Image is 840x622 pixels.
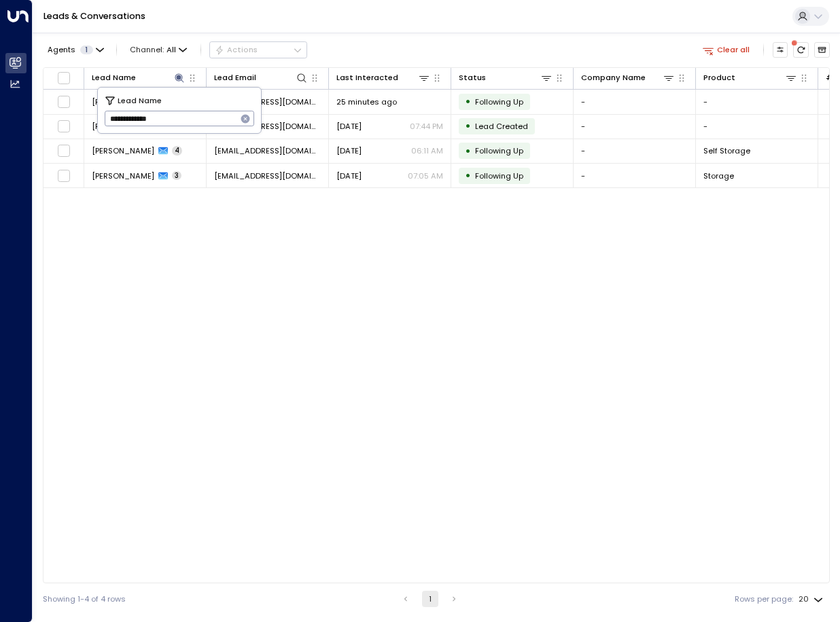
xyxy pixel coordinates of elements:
button: page 1 [422,591,438,607]
span: Toggle select row [57,169,71,183]
td: - [696,115,818,139]
span: 25 minutes ago [336,96,397,107]
div: Lead Name [92,71,136,84]
div: 20 [799,591,826,608]
div: Showing 1-4 of 4 rows [43,593,126,605]
nav: pagination navigation [397,591,463,607]
button: Archived Leads [814,42,830,58]
div: Last Interacted [336,71,398,84]
div: • [465,166,471,185]
span: Charisse H [92,170,154,181]
span: Oct 03, 2025 [336,121,362,132]
span: Channel: [126,42,192,57]
p: 07:44 PM [410,121,443,132]
span: Toggle select row [57,144,71,158]
div: Product [703,71,735,84]
div: Actions [215,45,258,54]
span: charisse22h@gmail.com [214,121,321,132]
span: Agents [48,46,75,54]
div: • [465,92,471,111]
button: Clear all [698,42,754,57]
div: Company Name [581,71,646,84]
span: There are new threads available. Refresh the grid to view the latest updates. [793,42,809,58]
span: All [167,45,176,54]
div: Last Interacted [336,71,430,84]
p: 07:05 AM [408,170,443,181]
span: Following Up [475,170,523,181]
span: 1 [80,45,93,54]
span: 3 [172,171,181,181]
button: Channel:All [126,42,192,57]
label: Rows per page: [735,593,793,605]
td: - [574,115,696,139]
div: • [465,117,471,135]
span: charisse22h@gmail.com [214,170,321,181]
p: 06:11 AM [411,145,443,156]
span: Self Storage [703,145,750,156]
span: 4 [172,146,182,155]
span: Lead Created [475,121,528,132]
span: Toggle select all [57,71,71,85]
button: Customize [773,42,788,58]
div: Product [703,71,797,84]
span: Lead Name [118,94,162,107]
span: charisse22h@gmail.com [214,96,321,107]
span: Toggle select row [57,120,71,133]
span: May 13, 2025 [336,145,362,156]
span: Following Up [475,96,523,107]
span: Charisse H [92,96,154,107]
span: Toggle select row [57,95,71,109]
span: Charisse H [92,145,154,156]
div: • [465,142,471,160]
td: - [574,164,696,187]
span: Oct 09, 2025 [336,170,362,181]
div: Company Name [581,71,675,84]
td: - [696,90,818,113]
span: Charisse H [92,121,154,132]
div: Status [459,71,486,84]
div: Lead Email [214,71,308,84]
a: Leads & Conversations [43,10,145,22]
span: Following Up [475,145,523,156]
button: Actions [209,41,307,58]
td: - [574,90,696,113]
div: Lead Email [214,71,256,84]
td: - [574,139,696,163]
div: Lead Name [92,71,186,84]
span: Storage [703,170,734,181]
div: Status [459,71,553,84]
button: Agents1 [43,42,107,57]
div: Button group with a nested menu [209,41,307,58]
span: charisse22h@gmail.com [214,145,321,156]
